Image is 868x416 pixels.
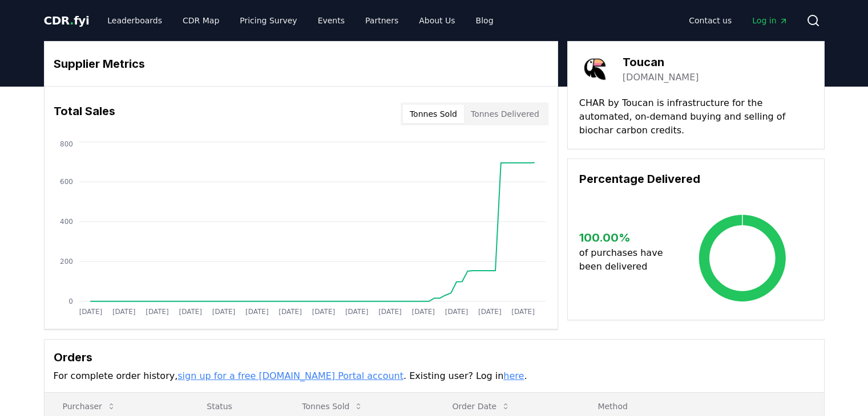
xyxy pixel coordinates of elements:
p: of purchases have been delivered [579,246,672,274]
a: Events [309,10,354,31]
tspan: [DATE] [245,308,269,316]
a: Pricing Survey [231,10,306,31]
tspan: [DATE] [112,308,135,316]
a: Blog [467,10,503,31]
tspan: [DATE] [378,308,402,316]
tspan: [DATE] [79,308,102,316]
h3: Percentage Delivered [579,170,813,187]
tspan: [DATE] [345,308,369,316]
a: About Us [410,10,464,31]
span: . [70,14,74,27]
tspan: [DATE] [278,308,302,316]
tspan: [DATE] [312,308,335,316]
p: For complete order history, . Existing user? Log in . [54,369,815,383]
tspan: [DATE] [478,308,502,316]
a: Log in [743,10,797,31]
h3: Toucan [623,54,699,71]
p: Status [197,401,274,412]
a: Contact us [680,10,741,31]
tspan: 600 [60,178,73,186]
img: Toucan-logo [579,53,611,85]
nav: Main [98,10,502,31]
a: sign up for a free [DOMAIN_NAME] Portal account [177,370,403,381]
h3: Orders [54,349,815,366]
tspan: [DATE] [179,308,202,316]
tspan: [DATE] [511,308,535,316]
h3: 100.00 % [579,229,672,246]
a: Partners [356,10,407,31]
button: Tonnes Sold [403,105,464,123]
h3: Total Sales [54,103,115,125]
tspan: [DATE] [411,308,435,316]
h3: Supplier Metrics [54,55,548,72]
a: CDR.fyi [44,13,90,28]
span: Log in [752,15,788,26]
tspan: [DATE] [212,308,235,316]
a: CDR Map [173,10,228,31]
p: Method [588,401,814,412]
a: [DOMAIN_NAME] [623,71,699,84]
tspan: [DATE] [146,308,169,316]
a: Leaderboards [98,10,171,31]
tspan: 800 [60,140,73,148]
tspan: 400 [60,218,73,226]
span: CDR fyi [44,14,90,27]
p: CHAR by Toucan is infrastructure for the automated, on-demand buying and selling of biochar carbo... [579,96,813,137]
tspan: 0 [68,297,73,305]
nav: Main [680,10,797,31]
tspan: 200 [60,258,73,266]
a: here [503,370,524,381]
button: Tonnes Delivered [464,105,546,123]
tspan: [DATE] [445,308,469,316]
